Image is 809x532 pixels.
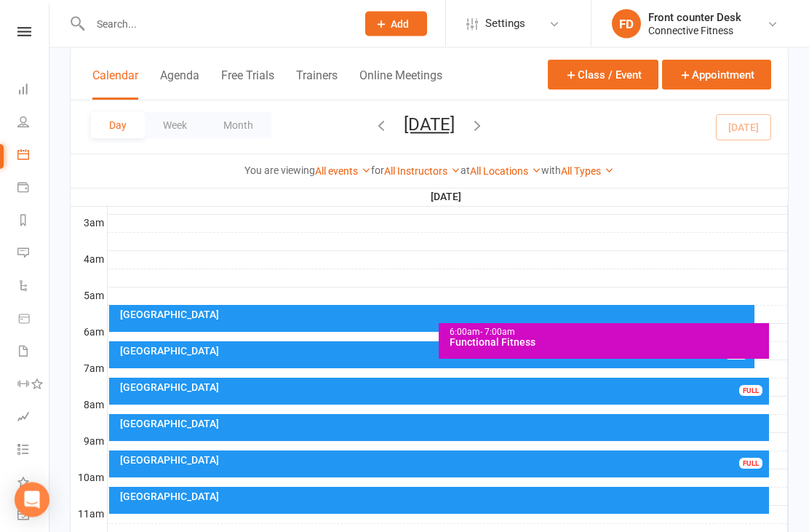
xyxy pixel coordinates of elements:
[107,188,788,206] th: [DATE]
[612,9,641,39] div: FD
[315,165,371,177] a: All events
[71,506,107,524] th: 11am
[17,402,50,434] a: Assessments
[384,165,461,177] a: All Instructors
[470,165,541,177] a: All Locations
[119,346,752,357] div: [GEOGRAPHIC_DATA]
[119,310,752,320] div: [GEOGRAPHIC_DATA]
[244,164,315,176] strong: You are viewing
[404,114,455,135] button: [DATE]
[296,68,338,100] button: Trainers
[541,164,561,176] strong: with
[145,112,205,138] button: Week
[119,383,767,393] div: [GEOGRAPHIC_DATA]
[71,287,107,306] th: 5am
[359,68,442,100] button: Online Meetings
[119,456,767,466] div: [GEOGRAPHIC_DATA]
[71,324,107,342] th: 6am
[119,492,767,502] div: [GEOGRAPHIC_DATA]
[160,68,199,100] button: Agenda
[739,386,762,397] div: FULL
[71,469,107,488] th: 10am
[17,74,50,107] a: Dashboard
[86,14,346,34] input: Search...
[648,11,741,24] div: Front counter Desk
[17,303,50,336] a: Product Sales
[91,112,145,138] button: Day
[71,433,107,451] th: 9am
[17,140,50,172] a: Calendar
[449,338,766,348] div: Functional Fitness
[221,68,274,100] button: Free Trials
[92,68,138,100] button: Calendar
[365,12,427,36] button: Add
[371,164,384,176] strong: for
[71,251,107,269] th: 4am
[17,172,50,205] a: Payments
[391,18,409,30] span: Add
[561,165,614,177] a: All Types
[739,458,762,469] div: FULL
[17,107,50,140] a: People
[119,419,767,429] div: [GEOGRAPHIC_DATA]
[71,397,107,415] th: 8am
[461,164,470,176] strong: at
[15,483,49,517] div: Open Intercom Messenger
[548,60,658,90] button: Class / Event
[205,112,271,138] button: Month
[480,327,515,338] span: - 7:00am
[648,24,741,37] div: Connective Fitness
[71,360,107,378] th: 7am
[662,60,771,90] button: Appointment
[449,328,766,338] div: 6:00am
[485,7,525,40] span: Settings
[17,205,50,238] a: Reports
[17,467,50,500] a: What's New
[71,215,107,233] th: 3am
